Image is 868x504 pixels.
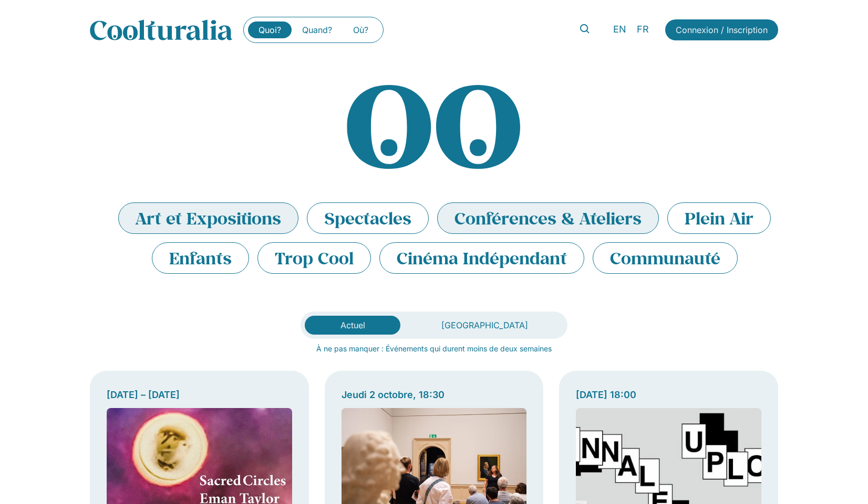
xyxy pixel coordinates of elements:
[441,320,528,330] span: [GEOGRAPHIC_DATA]
[576,388,761,402] div: [DATE] 18:00
[152,242,249,274] li: Enfants
[637,24,649,35] span: FR
[379,242,584,274] li: Cinéma Indépendant
[248,22,379,38] nav: Menu
[107,388,292,402] div: [DATE] – [DATE]
[667,202,771,234] li: Plein Air
[613,24,626,35] span: EN
[257,242,371,274] li: Trop Cool
[665,19,778,40] a: Connexion / Inscription
[248,22,292,38] a: Quoi?
[340,320,365,330] span: Actuel
[343,22,379,38] a: Où?
[632,22,654,37] a: FR
[292,22,343,38] a: Quand?
[90,343,778,354] p: À ne pas manquer : Événements qui durent moins de deux semaines
[593,242,738,274] li: Communauté
[437,202,659,234] li: Conférences & Ateliers
[676,24,768,36] span: Connexion / Inscription
[307,202,429,234] li: Spectacles
[608,22,632,37] a: EN
[342,388,527,402] div: Jeudi 2 octobre, 18:30
[118,202,298,234] li: Art et Expositions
